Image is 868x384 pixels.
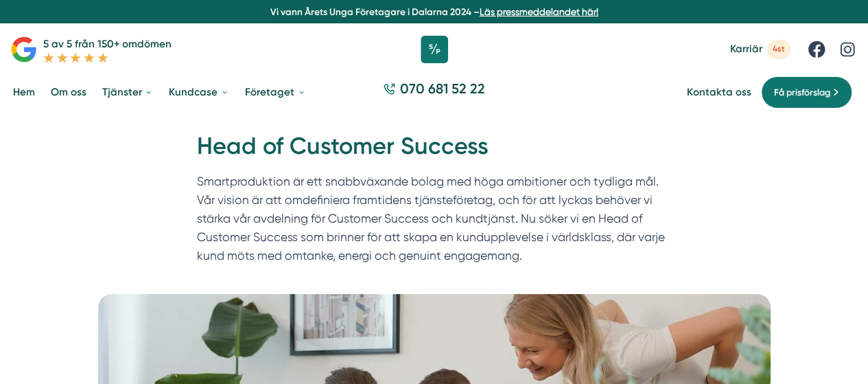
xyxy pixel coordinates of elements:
a: Hem [10,76,38,110]
span: Karriär [729,43,762,56]
span: Få prisförslag [773,85,830,100]
a: Tjänster [99,76,156,110]
a: Om oss [48,76,89,110]
a: Företaget [242,76,308,110]
a: Få prisförslag [761,76,852,109]
a: 070 681 52 22 [377,80,491,106]
a: Kundcase [166,76,231,110]
a: Läs pressmeddelandet här! [480,6,598,17]
p: Smartproduktion är ett snabbväxande bolag med höga ambitioner och tydliga mål. Vår vision är att ... [197,172,672,272]
h1: Head of Customer Success [197,131,672,172]
a: Kontakta oss [687,86,751,99]
p: Vi vann Årets Unga Företagare i Dalarna 2024 – [5,5,863,19]
p: 5 av 5 från 150+ omdömen [43,36,172,52]
a: Karriär 4st [729,40,790,58]
span: 4st [767,40,790,58]
span: 070 681 52 22 [400,80,485,99]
